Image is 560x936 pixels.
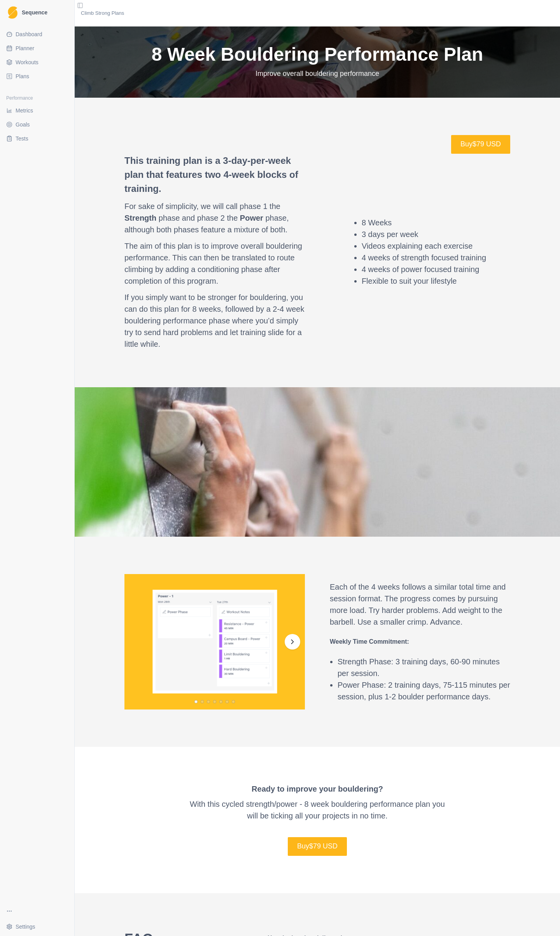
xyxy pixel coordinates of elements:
[3,920,71,933] button: Settings
[288,837,347,856] button: Buy$79 USD
[255,68,379,79] p: Improve overall bouldering performance
[3,70,71,83] a: Plans
[297,842,338,851] p: Buy $79 USD
[3,3,71,22] a: LogoSequence
[8,6,17,19] img: Logo
[3,132,71,145] a: Tests
[3,92,71,104] div: Performance
[330,637,510,646] p: Weekly Time Commitment:
[362,252,486,263] li: 4 weeks of strength focused training
[16,135,28,142] span: Tests
[124,214,156,222] span: Strength
[22,10,47,15] span: Sequence
[124,574,305,709] img: Slide 1
[124,200,305,235] p: For sake of simplicity, we will call phase 1 the phase and phase 2 the phase, although both phase...
[16,72,29,80] span: Plans
[451,135,510,154] button: Buy$79 USD
[362,275,486,287] li: Flexible to suit your lifestyle
[3,118,71,131] a: Goals
[16,44,34,52] span: Planner
[460,140,501,149] p: Buy $79 USD
[124,240,305,287] p: The aim of this plan is to improve overall bouldering performance. This can then be translated to...
[3,104,71,117] a: Metrics
[16,107,33,114] span: Metrics
[81,9,124,17] a: Climb Strong Plans
[240,214,263,222] span: Power
[362,217,486,228] li: 8 Weeks
[16,58,38,66] span: Workouts
[3,56,71,68] a: Workouts
[362,240,486,252] li: Videos explaining each exercise
[338,679,510,702] li: Power Phase: 2 training days, 75-115 minutes per session, plus 1-2 boulder performance days.
[187,798,448,822] p: With this cycled strength/power - 8 week bouldering performance plan you will be ticking all your...
[252,784,383,794] h2: Ready to improve your bouldering?
[124,154,305,196] p: This training plan is a 3-day-per-week plan that features two 4-week blocks of training.
[75,387,560,537] img: Training Psych
[330,581,510,628] p: Each of the 4 weeks follows a similar total time and session format. The progress comes by pursui...
[3,42,71,54] a: Planner
[124,292,305,350] p: If you simply want to be stronger for bouldering, you can do this plan for 8 weeks, followed by a...
[152,45,483,64] h2: 8 Week Bouldering Performance Plan
[16,121,30,128] span: Goals
[16,30,42,38] span: Dashboard
[362,263,486,275] li: 4 weeks of power focused training
[338,656,510,679] li: Strength Phase: 3 training days, 60-90 minutes per session.
[285,634,300,650] button: Next Slide
[362,228,486,240] li: 3 days per week
[3,28,71,40] a: Dashboard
